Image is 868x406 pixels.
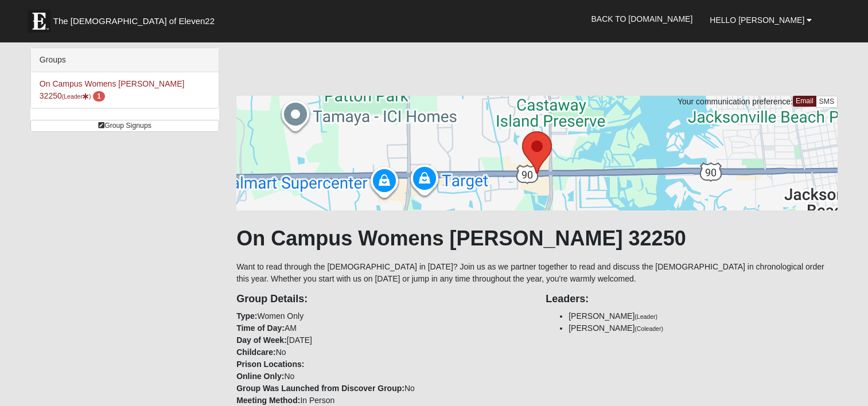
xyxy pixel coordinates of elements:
[236,323,285,333] strong: Time of Day:
[236,226,838,251] h1: On Campus Womens [PERSON_NAME] 32250
[30,120,219,132] a: Group Signups
[236,348,275,357] strong: Childcare:
[569,310,838,322] li: [PERSON_NAME]
[678,97,793,106] span: Your communication preference:
[93,91,105,101] span: number of pending members
[28,10,50,33] img: Eleven22 logo
[22,4,251,33] a: The [DEMOGRAPHIC_DATA] of Eleven22
[236,372,284,381] strong: Online Only:
[62,93,91,100] small: (Leader )
[31,48,219,72] div: Groups
[710,15,804,25] span: Hello [PERSON_NAME]
[635,325,663,332] small: (Coleader)
[701,6,820,34] a: Hello [PERSON_NAME]
[569,322,838,334] li: [PERSON_NAME]
[635,313,657,320] small: (Leader)
[236,360,304,369] strong: Prison Locations:
[53,15,215,27] span: The [DEMOGRAPHIC_DATA] of Eleven22
[236,311,257,321] strong: Type:
[546,293,838,306] h4: Leaders:
[816,96,838,108] a: SMS
[236,293,528,306] h4: Group Details:
[582,5,701,33] a: Back to [DOMAIN_NAME]
[236,335,287,345] strong: Day of Week:
[236,384,404,393] strong: Group Was Launched from Discover Group:
[40,79,185,100] a: On Campus Womens [PERSON_NAME] 32250(Leader) 1
[793,96,816,107] a: Email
